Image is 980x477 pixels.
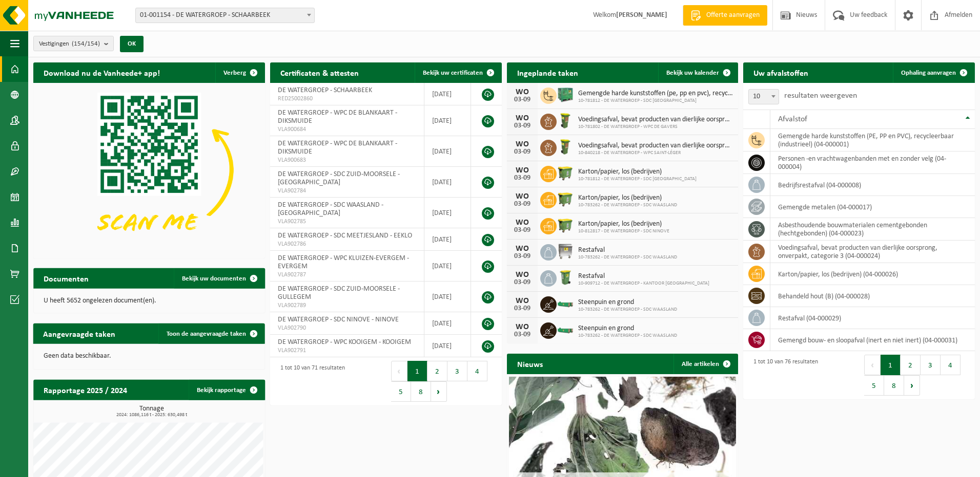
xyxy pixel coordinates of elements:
[427,361,447,381] button: 2
[278,86,372,94] span: DE WATERGROEP - SCHAARBEEK
[38,413,265,418] span: 2024: 1086,116 t - 2025: 630,498 t
[578,272,709,280] span: Restafval
[423,70,483,76] span: Bekijk uw certificaten
[278,254,409,270] span: DE WATERGROEP - WPC KLUIZEN-EVERGEM - EVERGEM
[278,301,417,310] span: VLA902789
[424,335,471,357] td: [DATE]
[578,194,677,202] span: Karton/papier, los (bedrijven)
[278,201,383,217] span: DE WATERGROEP - SDC WAASLAND - [GEOGRAPHIC_DATA]
[901,355,921,375] button: 2
[278,156,417,164] span: VLA900683
[749,90,779,104] span: 10
[512,114,533,122] div: WO
[424,198,471,228] td: [DATE]
[578,246,677,254] span: Restafval
[512,219,533,227] div: WO
[415,62,501,83] a: Bekijk uw certificaten
[557,190,574,208] img: WB-1100-HPE-GN-50
[424,228,471,251] td: [DATE]
[666,70,719,76] span: Bekijk uw kalender
[578,150,733,156] span: 10-840218 - DE WATERGROEP - WPC SAINT-LÉGER
[424,83,471,105] td: [DATE]
[424,281,471,312] td: [DATE]
[512,323,533,331] div: WO
[512,175,533,182] div: 03-09
[424,136,471,167] td: [DATE]
[136,8,314,23] span: 01-001154 - DE WATERGROEP - SCHAARBEEK
[33,83,265,256] img: Download de VHEPlus App
[658,62,737,83] a: Bekijk uw kalender
[557,269,574,286] img: WB-0240-HPE-GN-51
[39,36,100,52] span: Vestigingen
[33,323,126,343] h2: Aangevraagde taken
[864,355,881,375] button: Previous
[770,129,975,151] td: gemengde harde kunststoffen (PE, PP en PVC), recycleerbaar (industrieel) (04-000001)
[512,88,533,96] div: WO
[174,268,264,289] a: Bekijk uw documenten
[557,86,574,103] img: PB-HB-1400-HPE-GN-01
[507,354,553,374] h2: Nieuws
[778,115,807,123] span: Afvalstof
[424,167,471,198] td: [DATE]
[557,164,574,182] img: WB-1100-HPE-GN-50
[512,96,533,103] div: 03-09
[223,70,246,76] span: Verberg
[512,305,533,312] div: 03-09
[578,142,733,150] span: Voedingsafval, bevat producten van dierlijke oorsprong, onverpakt, categorie 3
[512,227,533,234] div: 03-09
[770,307,975,329] td: restafval (04-000029)
[278,324,417,332] span: VLA902790
[557,325,574,334] img: HK-XC-10-GN-00
[770,196,975,218] td: gemengde metalen (04-000017)
[44,297,255,305] p: U heeft 5652 ongelezen document(en).
[578,228,669,234] span: 10-812817 - DE WATERGROEP - SDC NINOVE
[33,62,170,82] h2: Download nu de Vanheede+ app!
[512,166,533,175] div: WO
[512,201,533,208] div: 03-09
[578,98,733,104] span: 10-781812 - DE WATERGROEP - SDC [GEOGRAPHIC_DATA]
[881,355,901,375] button: 1
[467,361,487,381] button: 4
[673,354,737,374] a: Alle artikelen
[278,271,417,279] span: VLA902787
[578,280,709,287] span: 10-909712 - DE WATERGROEP - KANTOOR [GEOGRAPHIC_DATA]
[447,361,467,381] button: 3
[278,346,417,355] span: VLA902791
[512,148,533,156] div: 03-09
[33,380,137,400] h2: Rapportage 2025 / 2024
[578,324,677,333] span: Steenpuin en grond
[578,307,677,313] span: 10-783262 - DE WATERGROEP - SDC WAASLAND
[578,254,677,261] span: 10-783262 - DE WATERGROEP - SDC WAASLAND
[512,271,533,279] div: WO
[748,89,779,104] span: 10
[167,331,246,337] span: Toon de aangevraagde taken
[921,355,941,375] button: 3
[904,375,920,396] button: Next
[578,298,677,307] span: Steenpuin en grond
[278,140,397,156] span: DE WATERGROEP - WPC DE BLANKAART - DIKSMUIDE
[770,263,975,285] td: karton/papier, los (bedrijven) (04-000026)
[278,338,411,346] span: DE WATERGROEP - WPC KOOIGEM - KOOIGEM
[120,36,144,52] button: OK
[424,251,471,281] td: [DATE]
[770,218,975,241] td: asbesthoudende bouwmaterialen cementgebonden (hechtgebonden) (04-000023)
[391,381,411,402] button: 5
[215,62,264,83] button: Verberg
[893,62,974,83] a: Ophaling aanvragen
[616,11,667,19] strong: [PERSON_NAME]
[941,355,961,375] button: 4
[278,187,417,195] span: VLA902784
[182,275,246,282] span: Bekijk uw documenten
[578,168,697,176] span: Karton/papier, los (bedrijven)
[278,109,397,125] span: DE WATERGROEP - WPC DE BLANKAART - DIKSMUIDE
[770,241,975,263] td: voedingsafval, bevat producten van dierlijke oorsprong, onverpakt, categorie 3 (04-000024)
[784,92,857,100] label: resultaten weergeven
[557,299,574,308] img: HK-XC-10-GN-00
[507,62,588,82] h2: Ingeplande taken
[557,112,574,129] img: WB-0060-HPE-GN-50
[770,329,975,351] td: gemengd bouw- en sloopafval (inert en niet inert) (04-000031)
[683,5,767,26] a: Offerte aanvragen
[270,62,369,82] h2: Certificaten & attesten
[557,138,574,156] img: WB-0060-HPE-GN-50
[278,125,417,134] span: VLA900684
